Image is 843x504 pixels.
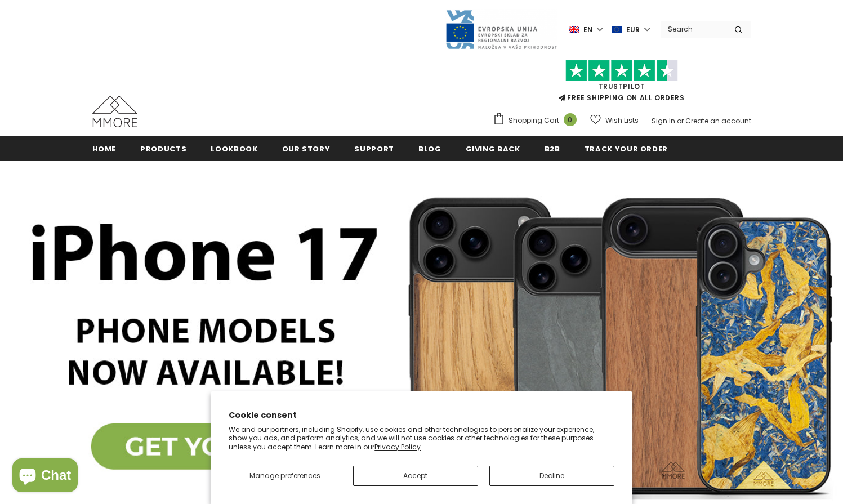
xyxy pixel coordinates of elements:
[229,466,341,486] button: Manage preferences
[626,24,640,35] span: EUR
[585,144,668,154] span: Track your order
[445,9,557,50] img: Javni Razpis
[445,24,557,34] a: Javni Razpis
[282,144,331,154] span: Our Story
[229,409,614,421] h2: Cookie consent
[569,25,579,34] img: i-lang-1.png
[685,116,751,126] a: Create an account
[282,136,331,161] a: Our Story
[353,466,478,486] button: Accept
[652,116,675,126] a: Sign In
[249,471,320,480] span: Manage preferences
[466,144,520,154] span: Giving back
[677,116,684,126] span: or
[585,136,668,161] a: Track your order
[9,458,81,495] inbox-online-store-chat: Shopify online store chat
[92,96,137,127] img: MMORE Cases
[211,144,257,154] span: Lookbook
[354,136,394,161] a: support
[493,65,751,102] span: FREE SHIPPING ON ALL ORDERS
[418,136,441,161] a: Blog
[354,144,394,154] span: support
[583,24,592,35] span: en
[493,112,582,129] a: Shopping Cart 0
[140,136,186,161] a: Products
[140,144,186,154] span: Products
[92,136,117,161] a: Home
[599,82,645,91] a: Trustpilot
[605,115,639,126] span: Wish Lists
[374,442,421,452] a: Privacy Policy
[564,113,577,126] span: 0
[661,21,726,37] input: Search Site
[418,144,441,154] span: Blog
[466,136,520,161] a: Giving back
[565,60,678,82] img: Trust Pilot Stars
[509,115,559,126] span: Shopping Cart
[545,136,560,161] a: B2B
[545,144,560,154] span: B2B
[229,425,614,452] p: We and our partners, including Shopify, use cookies and other technologies to personalize your ex...
[92,144,117,154] span: Home
[211,136,257,161] a: Lookbook
[590,110,639,130] a: Wish Lists
[489,466,614,486] button: Decline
